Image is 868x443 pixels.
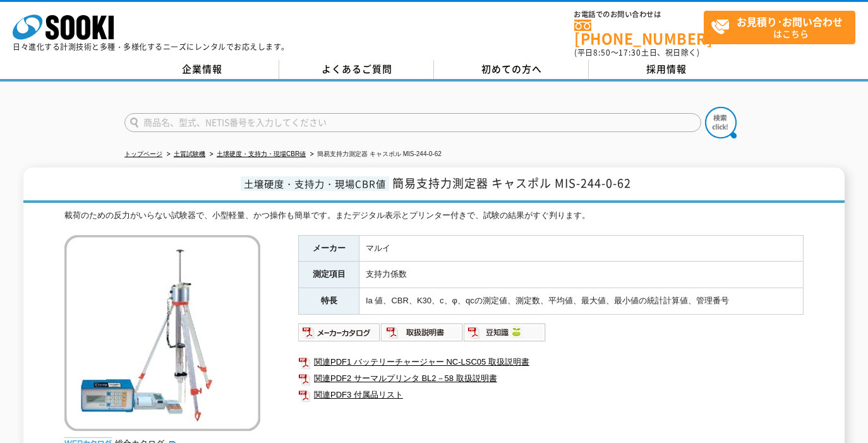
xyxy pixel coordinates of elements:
[705,107,737,138] img: btn_search.png
[298,354,804,370] a: 関連PDF1 バッテリーチャージャー NC-LSC05 取扱説明書
[574,47,699,58] span: (平日 ～ 土日、祝日除く)
[481,62,542,76] span: 初めての方へ
[381,322,464,343] img: 取扱説明書
[464,331,546,340] a: 豆知識
[174,150,205,157] a: 土質試験機
[574,11,704,18] span: お電話でのお問い合わせは
[217,150,306,157] a: 土壌硬度・支持力・現場CBR値
[124,60,279,79] a: 企業情報
[298,331,381,340] a: メーカーカタログ
[574,20,704,46] a: [PHONE_NUMBER]
[124,113,701,132] input: 商品名、型式、NETIS番号を入力してください
[711,11,855,43] span: はこちら
[359,235,804,262] td: マルイ
[241,176,389,191] span: 土壌硬度・支持力・現場CBR値
[464,322,546,343] img: 豆知識
[279,60,434,79] a: よくあるご質問
[381,331,464,340] a: 取扱説明書
[64,209,804,222] div: 載荷のための反力がいらない試験器で、小型軽量、かつ操作も簡単です。またデジタル表示とプリンター付きで、試験の結果がすぐ判ります。
[124,150,162,157] a: トップページ
[593,47,611,58] span: 8:50
[298,387,804,403] a: 関連PDF3 付属品リスト
[618,47,641,58] span: 17:30
[359,288,804,315] td: Ia 値、CBR、K30、c、φ、qcの測定値、測定数、平均値、最大値、最小値の統計計算値、管理番号
[299,262,359,288] th: 測定項目
[737,14,843,29] strong: お見積り･お問い合わせ
[434,60,589,79] a: 初めての方へ
[13,43,289,51] p: 日々進化する計測技術と多種・多様化するニーズにレンタルでお応えします。
[298,322,381,343] img: メーカーカタログ
[64,235,260,431] img: 簡易支持力測定器 キャスポル MIS-244-0-62
[299,235,359,262] th: メーカー
[359,262,804,288] td: 支持力係数
[298,370,804,387] a: 関連PDF2 サーマルプリンタ BL2－58 取扱説明書
[392,174,631,191] span: 簡易支持力測定器 キャスポル MIS-244-0-62
[704,11,855,44] a: お見積り･お問い合わせはこちら
[589,60,744,79] a: 採用情報
[299,288,359,315] th: 特長
[308,148,442,161] li: 簡易支持力測定器 キャスポル MIS-244-0-62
